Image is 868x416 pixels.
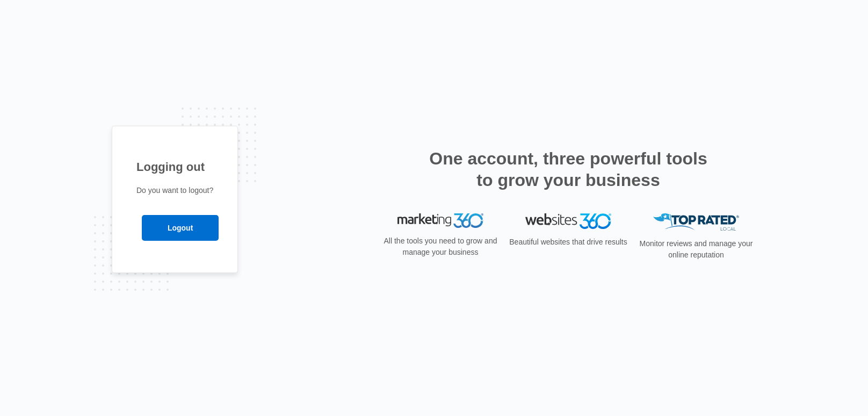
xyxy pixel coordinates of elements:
[136,185,213,196] p: Do you want to logout?
[636,238,756,261] p: Monitor reviews and manage your online reputation
[136,158,213,176] h1: Logging out
[380,235,501,258] p: All the tools you need to grow and manage your business
[653,213,739,231] img: Top Rated Local
[397,213,483,228] img: Marketing 360
[525,213,611,229] img: Websites 360
[508,236,628,248] p: Beautiful websites that drive results
[142,215,219,241] input: Logout
[426,148,711,191] h2: One account, three powerful tools to grow your business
